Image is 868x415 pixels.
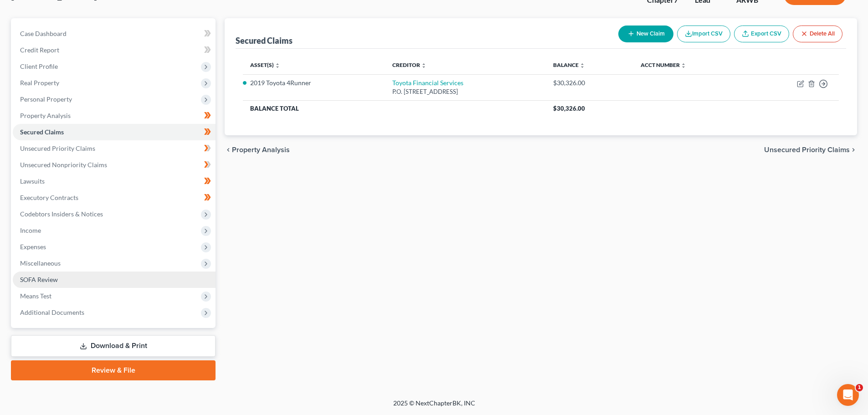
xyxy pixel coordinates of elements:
a: Unsecured Priority Claims [13,140,216,157]
span: $30,326.00 [553,105,585,112]
span: Lawsuits [20,177,45,185]
a: Property Analysis [13,108,216,124]
span: Unsecured Priority Claims [20,144,95,152]
span: Unsecured Priority Claims [764,146,850,154]
button: Import CSV [677,26,730,42]
th: Balance Total [243,100,546,117]
a: Balance unfold_more [553,61,585,68]
div: $30,326.00 [553,78,626,87]
span: 1 [856,384,863,391]
a: Unsecured Nonpriority Claims [13,157,216,173]
i: chevron_left [225,146,232,154]
span: Means Test [20,292,51,300]
span: Unsecured Nonpriority Claims [20,161,107,169]
iframe: Intercom live chat [837,384,859,406]
a: Acct Number unfold_more [641,61,686,68]
span: Credit Report [20,46,59,54]
button: New Claim [618,26,673,42]
button: Unsecured Priority Claims chevron_right [764,146,857,154]
a: Review & File [11,360,216,380]
span: Expenses [20,243,46,251]
div: Secured Claims [236,35,293,46]
span: Additional Documents [20,308,84,316]
span: Real Property [20,79,59,87]
a: Case Dashboard [13,26,216,42]
a: Lawsuits [13,173,216,190]
a: Credit Report [13,42,216,58]
i: unfold_more [681,63,686,68]
a: Download & Print [11,335,216,357]
a: Toyota Financial Services [392,79,463,87]
a: Asset(s) unfold_more [250,61,280,68]
a: Executory Contracts [13,190,216,206]
span: Miscellaneous [20,259,61,267]
span: Client Profile [20,62,58,70]
i: unfold_more [275,63,280,68]
a: Creditor unfold_more [392,61,426,68]
button: chevron_left Property Analysis [225,146,290,154]
button: Delete All [793,26,842,42]
i: unfold_more [580,63,585,68]
a: Export CSV [734,26,789,42]
a: SOFA Review [13,272,216,288]
a: Secured Claims [13,124,216,140]
span: Codebtors Insiders & Notices [20,210,103,218]
span: SOFA Review [20,276,58,283]
i: unfold_more [421,63,426,68]
span: Case Dashboard [20,30,67,37]
span: Executory Contracts [20,194,78,201]
span: Property Analysis [20,112,71,119]
span: Property Analysis [232,146,290,154]
li: 2019 Toyota 4Runner [250,78,378,87]
span: Income [20,226,41,234]
div: P.O. [STREET_ADDRESS] [392,87,539,96]
span: Secured Claims [20,128,64,136]
i: chevron_right [850,146,857,154]
div: 2025 © NextChapterBK, INC [175,399,694,415]
span: Personal Property [20,95,72,103]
